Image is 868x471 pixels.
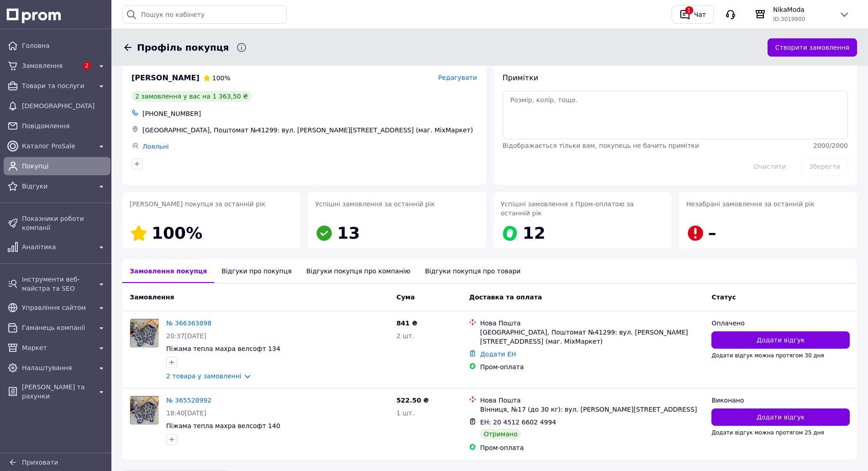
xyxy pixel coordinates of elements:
[166,345,280,352] a: Піжама тепла махра велсофт 134
[501,200,634,217] span: Успішні замовлення з Пром-оплатою за останній рік
[122,5,287,24] input: Пошук по кабінету
[480,405,704,414] div: Вінниця, №17 (до 30 кг): вул. [PERSON_NAME][STREET_ADDRESS]
[711,331,850,349] button: Додати відгук
[396,397,429,404] span: 522.50 ₴
[22,182,92,191] span: Відгуки
[396,319,417,327] span: 841 ₴
[396,409,414,417] span: 1 шт.
[711,293,736,301] span: Статус
[137,41,229,54] span: Профіль покупця
[141,107,479,120] div: [PHONE_NUMBER]
[480,443,704,452] div: Пром-оплата
[130,293,174,301] span: Замовлення
[130,396,158,424] img: Фото товару
[480,429,521,440] div: Отримано
[757,413,805,422] span: Додати відгук
[773,16,805,22] span: ID: 3019900
[337,224,360,242] span: 13
[166,422,280,429] a: Піжама тепла махра велсофт 140
[22,303,92,312] span: Управління сайтом
[708,224,716,242] span: –
[142,143,169,150] a: Лояльні
[672,5,714,24] button: 1Чат
[711,408,850,426] button: Додати відгук
[480,319,704,328] div: Нова Пошта
[22,101,107,110] span: [DEMOGRAPHIC_DATA]
[757,335,805,345] span: Додати відгук
[166,319,211,327] a: № 366363898
[22,141,92,151] span: Каталог ProSale
[83,62,91,70] span: 2
[22,81,92,90] span: Товари та послуги
[22,61,78,70] span: Замовлення
[503,142,700,149] span: Відображається тільки вам, покупець не бачить примітки
[22,242,92,251] span: Аналітика
[480,328,704,346] div: [GEOGRAPHIC_DATA], Поштомат №41299: вул. [PERSON_NAME][STREET_ADDRESS] (маг. МіхМаркет)
[130,396,159,425] a: Фото товару
[315,200,435,208] span: Успішні замовлення за останній рік
[22,382,92,401] span: [PERSON_NAME] та рахунки
[130,319,158,347] img: Фото товару
[299,259,418,283] div: Відгуки покупця про компанію
[711,429,824,436] span: Додати відгук можна протягом 25 дня
[122,259,214,283] div: Замовлення покупця
[813,142,848,149] span: 2000 / 2000
[396,293,415,301] span: Cума
[480,396,704,405] div: Нова Пошта
[152,224,202,242] span: 100%
[469,293,542,301] span: Доставка та оплата
[214,259,299,283] div: Відгуки про покупця
[212,74,231,82] span: 100%
[396,332,414,340] span: 2 шт.
[480,351,516,358] a: Додати ЕН
[22,162,107,171] span: Покупці
[768,38,857,57] button: Створити замовлення
[480,362,704,372] div: Пром-оплата
[141,124,479,136] div: [GEOGRAPHIC_DATA], Поштомат №41299: вул. [PERSON_NAME][STREET_ADDRESS] (маг. МіхМаркет)
[711,319,850,328] div: Оплачено
[692,8,708,21] div: Чат
[711,352,824,359] span: Додати відгук можна протягом 30 дня
[130,200,265,208] span: [PERSON_NAME] покупця за останній рік
[480,419,556,426] span: ЕН: 20 4512 6602 4994
[773,5,831,14] span: NikaModa
[22,459,58,466] span: Приховати
[166,397,211,404] a: № 365528992
[166,372,242,380] a: 2 товара у замовленні
[22,343,92,352] span: Маркет
[22,41,107,50] span: Головна
[22,121,107,131] span: Повідомлення
[22,214,107,232] span: Показники роботи компанії
[132,73,200,84] span: [PERSON_NAME]
[130,319,159,348] a: Фото товару
[166,332,206,340] span: 20:37[DATE]
[503,73,538,82] span: Примітки
[418,259,528,283] div: Відгуки покупця про товари
[22,275,92,293] span: Інструменти веб-майстра та SEO
[686,200,815,208] span: Незабрані замовлення за останній рік
[711,396,850,405] div: Виконано
[166,409,206,417] span: 18:40[DATE]
[438,74,477,81] span: Редагувати
[523,224,546,242] span: 12
[22,363,92,372] span: Налаштування
[22,323,92,332] span: Гаманець компанії
[132,91,252,102] div: 2 замовлення у вас на 1 363,50 ₴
